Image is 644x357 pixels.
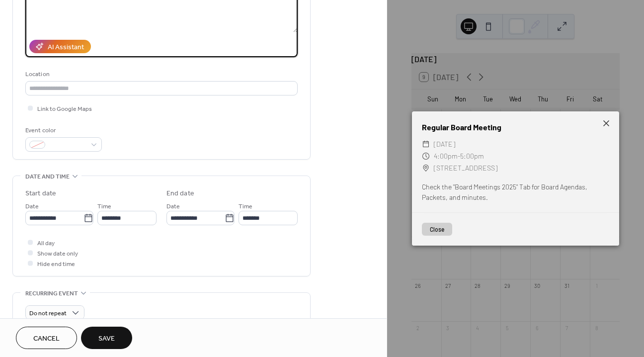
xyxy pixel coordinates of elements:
[25,188,56,199] div: Start date
[37,104,92,114] span: Link to Google Maps
[434,162,497,174] span: [STREET_ADDRESS]
[422,162,430,174] div: ​
[37,249,78,259] span: Show date only
[81,327,132,349] button: Save
[25,125,100,136] div: Event color
[460,152,484,160] span: 5:00pm
[166,201,180,212] span: Date
[16,327,77,349] button: Cancel
[434,152,458,160] span: 4:00pm
[25,69,296,80] div: Location
[33,334,60,344] span: Cancel
[48,42,84,53] div: AI Assistant
[434,138,455,150] span: [DATE]
[37,238,55,249] span: All day
[37,259,75,269] span: Hide end time
[29,308,67,319] span: Do not repeat
[25,288,78,299] span: Recurring event
[412,121,619,133] div: Regular Board Meeting
[97,201,111,212] span: Time
[239,201,252,212] span: Time
[422,150,430,162] div: ​
[98,334,115,344] span: Save
[25,172,70,182] span: Date and time
[422,223,452,236] button: Close
[25,201,39,212] span: Date
[29,40,91,53] button: AI Assistant
[166,188,194,199] div: End date
[458,152,460,160] span: -
[412,181,619,202] div: Check the "Board Meetings 2025" Tab for Board Agendas, Packets, and minutes.
[422,138,430,150] div: ​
